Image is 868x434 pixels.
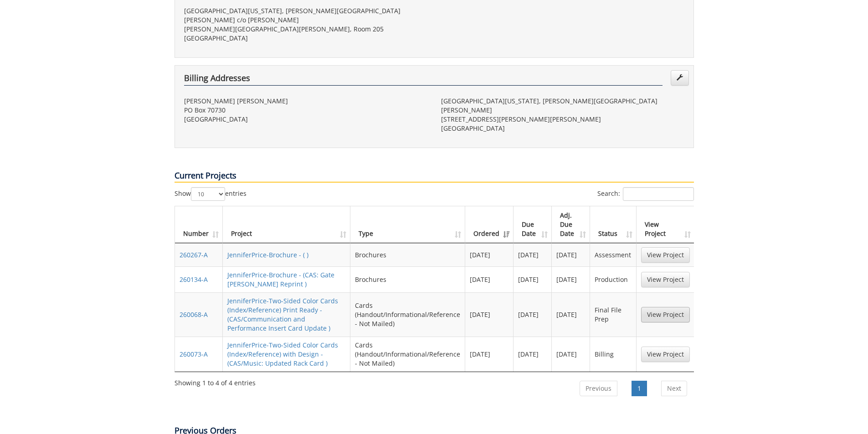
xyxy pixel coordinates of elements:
[590,337,636,372] td: Billing
[175,187,247,201] label: Show entries
[184,34,427,43] p: [GEOGRAPHIC_DATA]
[514,337,552,372] td: [DATE]
[184,6,427,25] p: [GEOGRAPHIC_DATA][US_STATE], [PERSON_NAME][GEOGRAPHIC_DATA][PERSON_NAME] c/o [PERSON_NAME]
[590,243,636,266] td: Assessment
[661,381,687,396] a: Next
[184,106,427,115] p: PO Box 70730
[184,115,427,124] p: [GEOGRAPHIC_DATA]
[180,275,208,284] a: 260134-A
[227,271,334,288] a: JenniferPrice-Brochure - (CAS: Gate [PERSON_NAME] Reprint )
[350,337,465,372] td: Cards (Handout/Informational/Reference - Not Mailed)
[590,292,636,337] td: Final File Prep
[350,266,465,292] td: Brochures
[227,250,308,259] a: JenniferPrice-Brochure - ( )
[641,347,690,362] a: View Project
[641,307,690,322] a: View Project
[350,292,465,337] td: Cards (Handout/Informational/Reference - Not Mailed)
[623,187,694,201] input: Search:
[465,337,514,372] td: [DATE]
[465,243,514,266] td: [DATE]
[175,206,223,243] th: Number: activate to sort column ascending
[175,170,694,183] p: Current Projects
[191,187,225,201] select: Showentries
[441,124,684,133] p: [GEOGRAPHIC_DATA]
[441,115,684,124] p: [STREET_ADDRESS][PERSON_NAME][PERSON_NAME]
[597,187,694,201] label: Search:
[637,206,694,243] th: View Project: activate to sort column ascending
[175,375,256,388] div: Showing 1 to 4 of 4 entries
[514,206,552,243] th: Due Date: activate to sort column ascending
[180,250,208,259] a: 260267-A
[184,97,427,106] p: [PERSON_NAME] [PERSON_NAME]
[641,247,690,263] a: View Project
[180,350,208,358] a: 260073-A
[227,296,338,332] a: JenniferPrice-Two-Sided Color Cards (Index/Reference) Print Ready - (CAS/Communication and Perfor...
[552,292,590,337] td: [DATE]
[441,97,684,115] p: [GEOGRAPHIC_DATA][US_STATE], [PERSON_NAME][GEOGRAPHIC_DATA][PERSON_NAME]
[223,206,350,243] th: Project: activate to sort column ascending
[590,206,636,243] th: Status: activate to sort column ascending
[184,25,427,34] p: [PERSON_NAME][GEOGRAPHIC_DATA][PERSON_NAME], Room 205
[514,243,552,266] td: [DATE]
[227,341,338,368] a: JenniferPrice-Two-Sided Color Cards (Index/Reference) with Design - (CAS/Music: Updated Rack Card )
[632,381,647,396] a: 1
[465,266,514,292] td: [DATE]
[514,292,552,337] td: [DATE]
[350,243,465,266] td: Brochures
[641,272,690,287] a: View Project
[552,266,590,292] td: [DATE]
[180,310,208,319] a: 260068-A
[514,266,552,292] td: [DATE]
[184,74,663,86] h4: Billing Addresses
[465,292,514,337] td: [DATE]
[671,70,689,86] a: Edit Addresses
[552,337,590,372] td: [DATE]
[590,266,636,292] td: Production
[552,243,590,266] td: [DATE]
[580,381,617,396] a: Previous
[552,206,590,243] th: Adj. Due Date: activate to sort column ascending
[350,206,465,243] th: Type: activate to sort column ascending
[465,206,514,243] th: Ordered: activate to sort column ascending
